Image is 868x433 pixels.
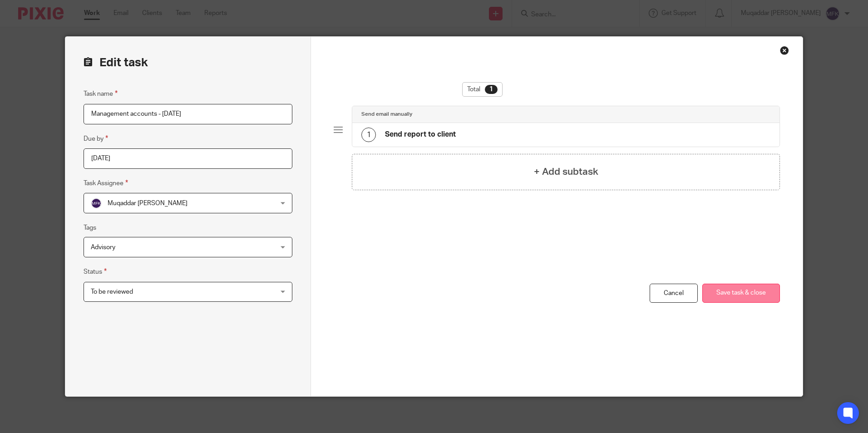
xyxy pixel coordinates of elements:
div: 1 [485,85,498,94]
img: svg%3E [91,198,102,209]
input: Pick a date [84,148,292,169]
div: Close this dialog window [780,46,789,55]
h2: Edit task [84,55,292,70]
label: Due by [84,133,108,144]
label: Tags [84,223,96,232]
h4: + Add subtask [534,165,598,179]
button: Save task & close [702,284,780,303]
h4: Send report to client [385,130,456,139]
label: Task name [84,89,118,99]
span: To be reviewed [91,289,133,295]
label: Task Assignee [84,178,128,188]
div: 1 [361,128,376,142]
span: Advisory [91,244,115,251]
div: Total [462,82,503,97]
label: Status [84,266,107,277]
a: Cancel [650,284,698,303]
span: Muqaddar [PERSON_NAME] [108,200,187,207]
h4: Send email manually [361,111,412,118]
